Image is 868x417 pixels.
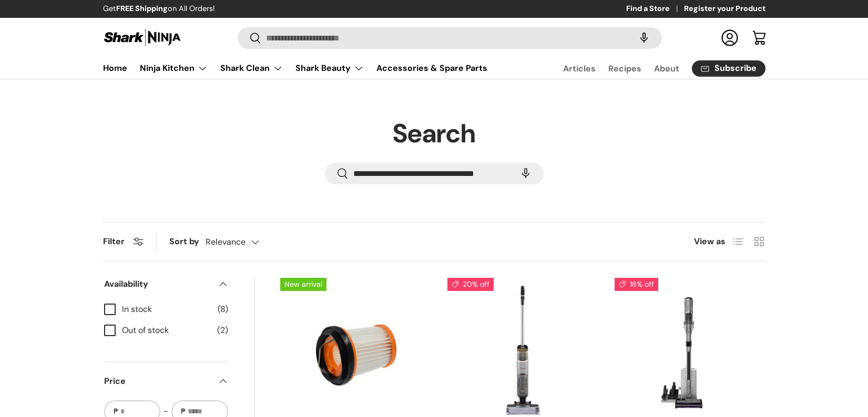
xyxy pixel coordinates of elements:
span: 20% off [447,278,494,291]
speech-search-button: Search by voice [627,26,661,49]
a: About [654,58,679,79]
span: 18% off [615,278,658,291]
a: Home [103,58,127,78]
span: ₱ [113,406,119,417]
strong: FREE Shipping [116,4,168,13]
a: Find a Store [626,3,684,15]
summary: Ninja Kitchen [134,58,214,79]
summary: Shark Clean [214,58,289,79]
span: In stock [122,303,211,316]
a: Subscribe [692,60,765,77]
label: Sort by [169,235,206,248]
a: Shark Clean [220,58,283,79]
button: Filter [103,236,144,247]
a: Recipes [608,58,641,79]
span: Availability [104,278,211,290]
span: New arrival [280,278,326,291]
summary: Availability [104,265,228,303]
summary: Shark Beauty [289,58,370,79]
span: Filter [103,236,125,247]
speech-search-button: Search by voice [509,162,543,185]
nav: Primary [103,58,487,79]
a: Register your Product [684,3,765,15]
h1: Search [103,117,765,150]
img: Shark Ninja Philippines [103,27,182,48]
span: Relevance [206,237,246,247]
a: Accessories & Spare Parts [376,58,487,78]
span: (2) [217,324,228,337]
a: Articles [563,58,596,79]
span: Out of stock [122,324,211,337]
a: Shark Beauty [295,58,364,79]
span: (8) [218,303,228,316]
span: Subscribe [714,64,757,72]
nav: Secondary [538,58,765,79]
span: ₱ [180,406,187,417]
span: Price [104,375,211,388]
button: Relevance [206,233,280,251]
span: View as [694,235,726,248]
summary: Price [104,362,228,400]
p: Get on All Orders! [103,3,215,15]
a: Ninja Kitchen [140,58,208,79]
